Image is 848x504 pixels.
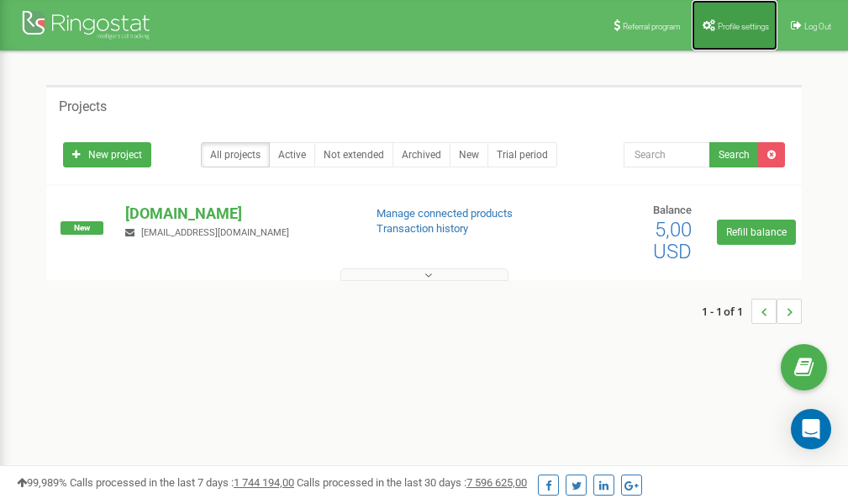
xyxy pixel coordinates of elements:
[702,299,751,324] span: 1 - 1 of 1
[17,476,67,489] span: 99,989%
[487,142,557,167] a: Trial period
[125,203,349,225] p: [DOMAIN_NAME]
[377,207,513,220] a: Manage connected products
[623,22,681,31] span: Referral program
[718,22,769,31] span: Profile settings
[141,227,289,238] span: [EMAIL_ADDRESS][DOMAIN_NAME]
[377,222,468,235] a: Transaction history
[717,220,796,245] a: Refill balance
[466,476,527,489] u: 7 596 625,00
[624,142,710,167] input: Search
[297,476,527,489] span: Calls processed in the last 30 days :
[653,204,692,216] span: Balance
[791,409,831,449] div: Open Intercom Messenger
[653,218,692,263] span: 5,00 USD
[804,22,831,31] span: Log Out
[709,142,759,167] button: Search
[392,142,450,167] a: Archived
[61,221,103,235] span: New
[59,99,107,114] h5: Projects
[269,142,315,167] a: Active
[201,142,270,167] a: All projects
[70,476,294,489] span: Calls processed in the last 7 days :
[63,142,151,167] a: New project
[450,142,488,167] a: New
[314,142,393,167] a: Not extended
[702,282,802,341] nav: ...
[234,476,294,489] u: 1 744 194,00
